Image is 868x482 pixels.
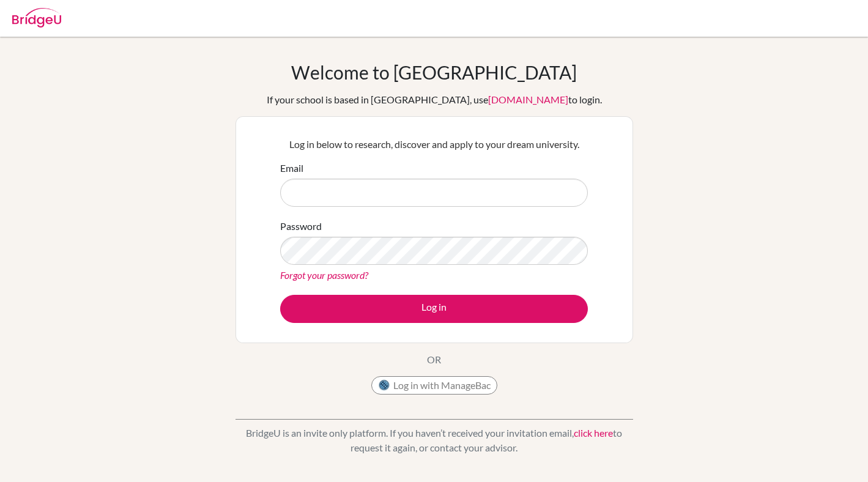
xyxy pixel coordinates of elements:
[291,61,577,83] h1: Welcome to [GEOGRAPHIC_DATA]
[236,426,633,455] p: BridgeU is an invite only platform. If you haven’t received your invitation email, to request it ...
[371,376,497,395] button: Log in with ManageBac
[12,8,61,28] img: Bridge-U
[427,352,441,367] p: OR
[280,161,303,176] label: Email
[267,92,602,107] div: If your school is based in [GEOGRAPHIC_DATA], use to login.
[280,137,588,152] p: Log in below to research, discover and apply to your dream university.
[280,219,322,234] label: Password
[280,295,588,323] button: Log in
[280,269,368,281] a: Forgot your password?
[574,427,613,439] a: click here
[488,94,568,105] a: [DOMAIN_NAME]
